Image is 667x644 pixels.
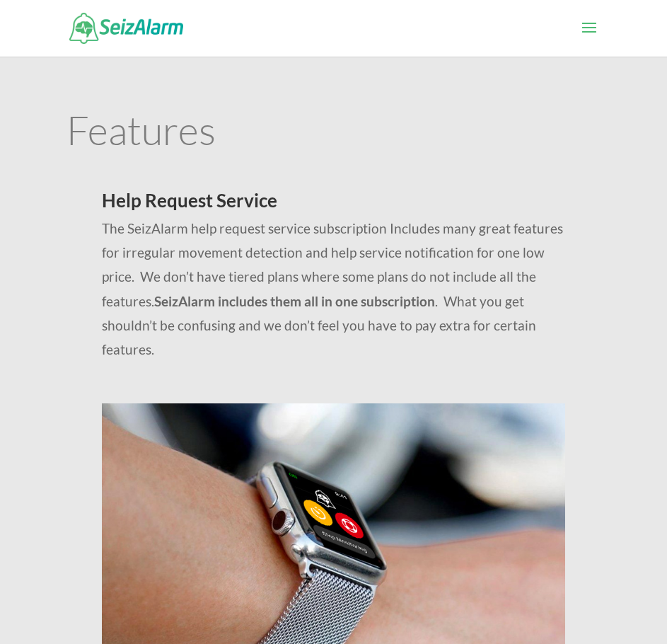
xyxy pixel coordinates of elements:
[69,13,183,43] img: SeizAlarm
[102,217,564,362] p: The SeizAlarm help request service subscription Includes many great features for irregular moveme...
[66,110,600,156] h1: Features
[102,191,564,217] h2: Help Request Service
[541,589,651,628] iframe: Help widget launcher
[154,293,435,309] strong: SeizAlarm includes them all in one subscription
